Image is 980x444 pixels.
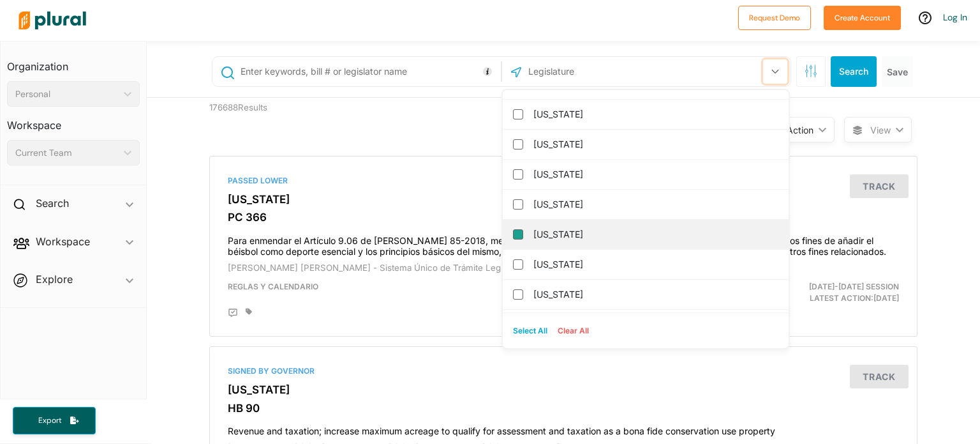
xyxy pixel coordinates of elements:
[7,107,140,135] h3: Workspace
[228,229,899,257] h4: Para enmendar el Artículo 9.06 de [PERSON_NAME] 85-2018, mejor conocida como la “Ley de Reforma E...
[508,321,553,341] button: Select All
[533,285,776,304] label: [US_STATE]
[228,175,899,187] div: Passed Lower
[482,66,493,77] div: Tooltip anchor
[246,308,252,316] div: Add tags
[824,6,901,30] button: Create Account
[533,105,776,124] label: [US_STATE]
[831,56,877,87] button: Search
[805,65,817,75] span: Search Filters
[7,48,140,76] h3: Organization
[228,211,899,224] h3: PC 366
[228,383,899,396] h3: [US_STATE]
[228,282,318,291] span: Reglas y Calendario
[228,402,899,415] h3: HB 90
[527,59,664,84] input: Legislature
[15,88,119,101] div: Personal
[228,193,899,206] h3: [US_STATE]
[228,263,528,273] span: [PERSON_NAME] [PERSON_NAME] - Sistema Único de Trámite Legislativo
[824,10,901,24] a: Create Account
[13,407,96,434] button: Export
[533,255,776,274] label: [US_STATE]
[678,281,909,304] div: Latest Action: [DATE]
[533,135,776,154] label: [US_STATE]
[738,6,811,30] button: Request Demo
[15,146,119,160] div: Current Team
[870,123,891,137] span: View
[533,195,776,214] label: [US_STATE]
[228,308,238,318] div: Add Position Statement
[239,59,498,84] input: Enter keywords, bill # or legislator name
[738,10,811,24] a: Request Demo
[533,165,776,184] label: [US_STATE]
[553,321,594,341] button: Clear All
[850,174,909,198] button: Track
[809,282,899,291] span: [DATE]-[DATE] Session
[228,365,899,377] div: Signed by Governor
[533,225,776,244] label: [US_STATE]
[943,11,967,23] a: Log In
[36,196,69,210] h2: Search
[228,420,899,437] h4: Revenue and taxation; increase maximum acreage to qualify for assessment and taxation as a bona f...
[882,56,913,87] button: Save
[200,98,382,146] div: 176688 Results
[29,415,70,426] span: Export
[850,365,909,388] button: Track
